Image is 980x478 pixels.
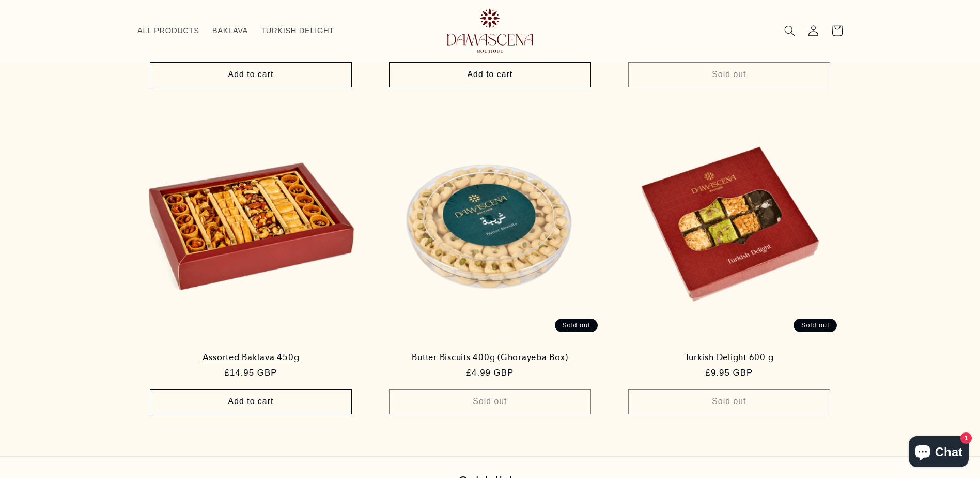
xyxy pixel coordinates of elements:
[150,62,352,87] button: Add to cart
[389,389,591,414] button: Sold out
[131,19,206,42] a: ALL PRODUCTS
[261,26,334,36] span: TURKISH DELIGHT
[255,19,341,42] a: TURKISH DELIGHT
[447,8,533,53] img: Damascena Boutique
[137,26,199,36] span: ALL PRODUCTS
[389,62,591,87] button: Add to cart
[628,62,830,87] button: Sold out
[212,26,248,36] span: BAKLAVA
[627,352,832,363] a: Turkish Delight 600 g
[387,352,593,363] a: Butter Biscuits 400g (Ghorayeba Box)
[628,389,830,414] button: Sold out
[148,352,353,363] a: Assorted Baklava 450g
[206,19,254,42] a: BAKLAVA
[150,389,352,414] button: Add to cart
[777,19,801,42] summary: Search
[429,4,551,57] a: Damascena Boutique
[906,436,972,470] inbox-online-store-chat: Shopify online store chat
